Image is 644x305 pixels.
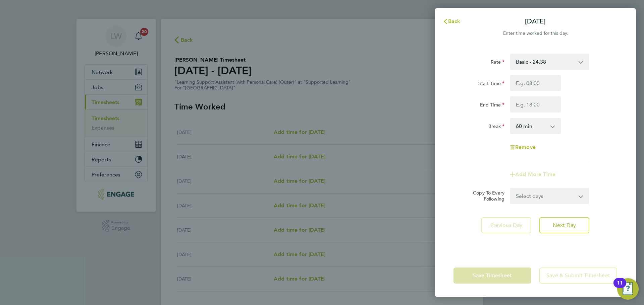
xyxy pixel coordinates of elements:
[480,102,504,110] label: End Time
[553,222,576,229] span: Next Day
[617,283,623,292] div: 11
[435,29,636,37] div: Enter time worked for this day.
[515,144,536,150] span: Remove
[468,190,504,202] label: Copy To Every Following
[488,123,504,131] label: Break
[478,80,504,88] label: Start Time
[491,59,504,67] label: Rate
[539,217,589,233] button: Next Day
[617,278,639,300] button: Open Resource Center, 11 new notifications
[448,18,461,24] span: Back
[510,145,536,150] button: Remove
[510,75,561,91] input: E.g. 08:00
[525,17,546,26] p: [DATE]
[510,96,561,112] input: E.g. 18:00
[436,15,467,28] button: Back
